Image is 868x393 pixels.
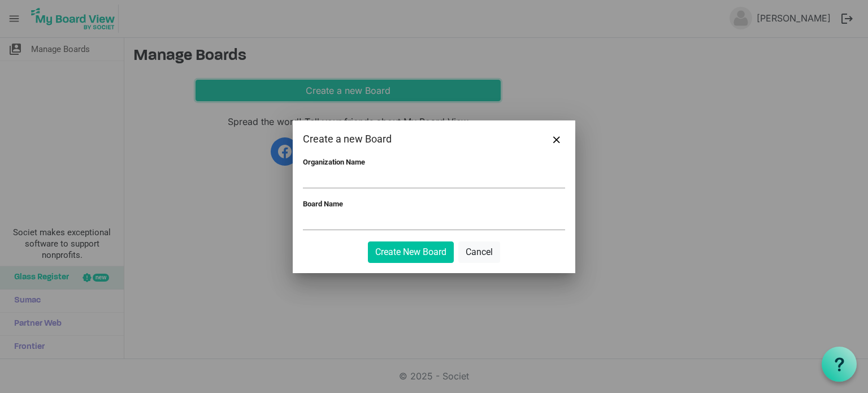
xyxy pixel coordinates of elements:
button: Create New Board [368,241,454,263]
div: Create a new Board [303,131,513,148]
label: Board Name [303,200,343,208]
button: Cancel [458,241,500,263]
label: Organization Name [303,158,365,166]
button: Close [548,131,565,148]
